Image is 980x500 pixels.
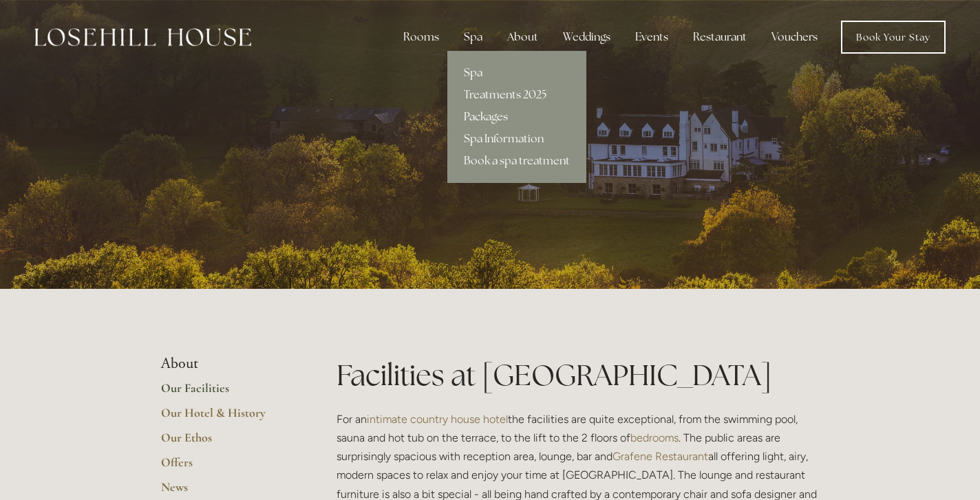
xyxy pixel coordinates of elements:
h1: Facilities at [GEOGRAPHIC_DATA] [337,355,819,395]
div: About [496,23,549,51]
a: intimate country house hotel [367,413,508,426]
div: Spa [453,23,493,51]
li: About [161,355,292,373]
a: Our Facilities [161,380,292,405]
a: Vouchers [760,23,829,51]
a: Offers [161,455,292,479]
a: Our Hotel & History [161,405,292,430]
a: Packages [447,106,586,128]
a: Book a spa treatment [447,150,586,172]
a: Spa [447,62,586,84]
a: Our Ethos [161,430,292,455]
a: Grafene Restaurant [612,450,708,463]
div: Weddings [552,23,621,51]
div: Restaurant [682,23,758,51]
a: Book Your Stay [841,21,946,54]
a: bedrooms [630,431,679,444]
div: Rooms [392,23,450,51]
a: Spa Information [447,128,586,150]
a: Treatments 2025 [447,84,586,106]
div: Events [624,23,679,51]
img: Losehill House [34,28,251,46]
